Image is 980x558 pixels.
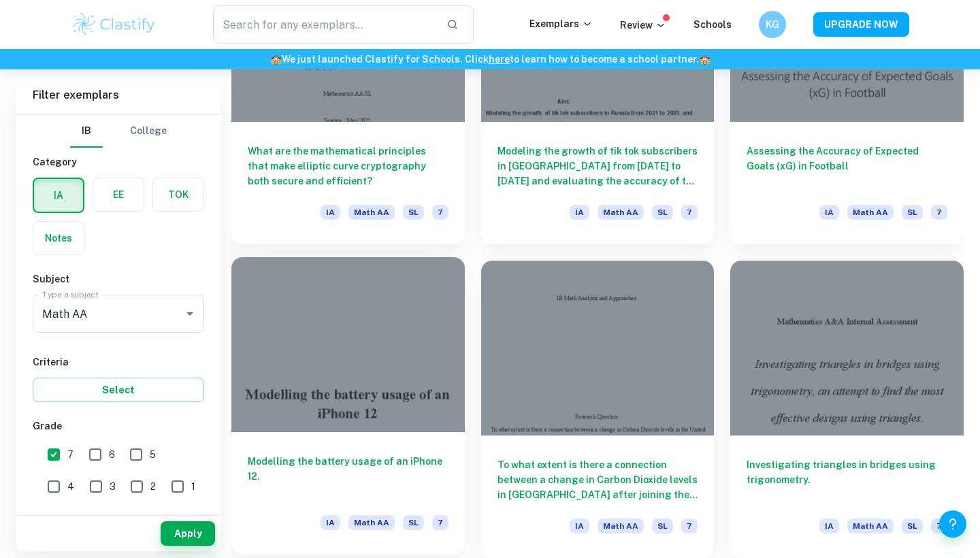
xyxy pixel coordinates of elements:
span: IA [819,205,839,220]
h6: Investigating triangles in bridges using trigonometry. [747,457,947,502]
span: IA [321,205,340,220]
span: Math AA [847,205,894,220]
span: 🏫 [699,54,710,65]
p: Exemplars [529,16,593,31]
img: Clastify logo [71,11,157,38]
span: 7 [432,205,448,220]
span: SL [403,205,424,220]
span: SL [652,519,673,534]
span: IA [570,519,589,534]
span: SL [902,205,923,220]
p: Review [620,18,666,33]
span: SL [403,515,424,530]
span: SL [652,205,673,220]
input: Search for any exemplars... [213,5,436,44]
span: 🏫 [270,54,282,65]
span: IA [819,519,839,534]
button: College [130,115,167,148]
button: Apply [161,521,215,546]
div: Filter type choice [70,115,167,148]
button: IA [34,179,83,212]
span: 7 [432,515,448,530]
span: Math AA [598,519,644,534]
button: KG [759,11,786,38]
h6: KG [765,17,781,32]
h6: Grade [33,419,204,433]
h6: Criteria [33,355,204,370]
button: Select [33,378,204,402]
span: 7 [67,447,73,462]
span: 4 [67,479,74,494]
h6: What are the mathematical principles that make elliptic curve cryptography both secure and effici... [248,144,448,188]
span: Math AA [348,205,395,220]
h6: Subject [33,272,204,286]
button: TOK [153,178,203,211]
h6: To what extent is there a connection between a change in Carbon Dioxide levels in [GEOGRAPHIC_DAT... [497,457,698,502]
h6: Assessing the Accuracy of Expected Goals (xG) in Football [747,144,947,188]
span: Math AA [847,519,894,534]
h6: Category [33,154,204,169]
a: To what extent is there a connection between a change in Carbon Dioxide levels in [GEOGRAPHIC_DAT... [481,261,715,558]
span: 6 [109,447,115,462]
button: UPGRADE NOW [813,12,909,37]
span: Math AA [348,515,395,530]
span: 7 [931,519,947,534]
span: 7 [681,205,698,220]
button: Notes [33,222,84,255]
button: IB [70,115,103,148]
span: 3 [110,479,116,494]
span: 7 [681,519,698,534]
button: Open [180,304,199,323]
h6: Modeling the growth of tik tok subscribers in [GEOGRAPHIC_DATA] from [DATE] to [DATE] and evaluat... [497,144,698,188]
span: 7 [931,205,947,220]
span: 1 [191,479,195,494]
button: EE [93,178,144,211]
span: Math AA [598,205,644,220]
a: here [489,54,510,65]
button: Help and Feedback [939,510,966,538]
h6: Modelling the battery usage of an iPhone 12. [248,454,448,499]
h6: We just launched Clastify for Schools. Click to learn how to become a school partner. [3,52,977,67]
a: Modelling the battery usage of an iPhone 12.IAMath AASL7 [231,261,465,558]
span: IA [570,205,589,220]
span: 2 [150,479,156,494]
label: Type a subject [42,289,99,300]
a: Schools [693,19,732,30]
a: Investigating triangles in bridges using trigonometry.IAMath AASL7 [730,261,964,558]
h6: Filter exemplars [16,76,220,114]
span: IA [321,515,340,530]
span: 5 [150,447,156,462]
span: SL [902,519,923,534]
